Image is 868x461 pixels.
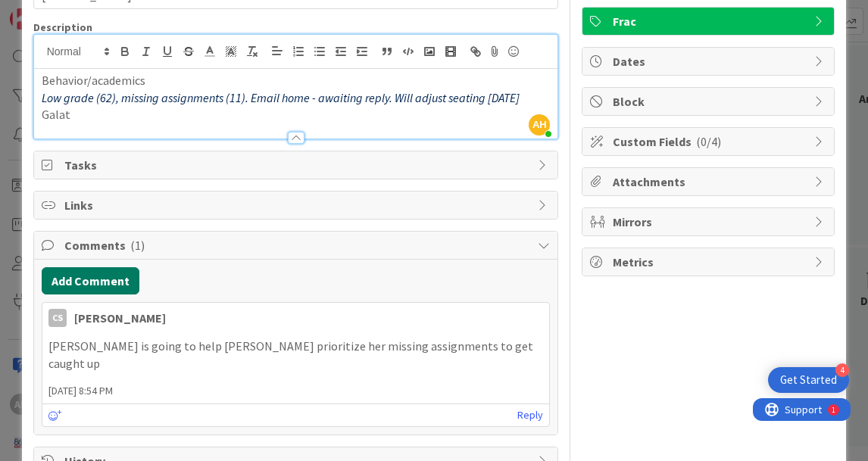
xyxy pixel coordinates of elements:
[64,236,531,254] span: Comments
[613,12,807,30] span: Frac
[64,196,531,214] span: Links
[64,156,531,174] span: Tasks
[42,267,139,294] button: Add Comment
[613,132,807,151] span: Custom Fields
[768,367,849,393] div: Open Get Started checklist, remaining modules: 4
[517,406,543,425] a: Reply
[42,106,551,123] p: Galat
[613,253,807,271] span: Metrics
[32,2,69,20] span: Support
[835,363,849,377] div: 4
[613,213,807,231] span: Mirrors
[529,114,550,135] span: AH
[48,338,544,372] p: [PERSON_NAME] is going to help [PERSON_NAME] prioritize her missing assignments to get caught up
[613,52,807,70] span: Dates
[130,238,145,253] span: ( 1 )
[613,92,807,111] span: Block
[74,309,166,327] div: [PERSON_NAME]
[780,372,837,388] div: Get Started
[42,383,550,399] span: [DATE] 8:54 PM
[42,72,551,89] p: Behavior/academics
[42,90,520,105] em: Low grade (62), missing assignments (11). Email home - awaiting reply. Will adjust seating [DATE]
[79,6,83,18] div: 1
[48,309,67,327] div: CS
[613,173,807,191] span: Attachments
[33,20,92,34] span: Description
[696,134,721,149] span: ( 0/4 )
